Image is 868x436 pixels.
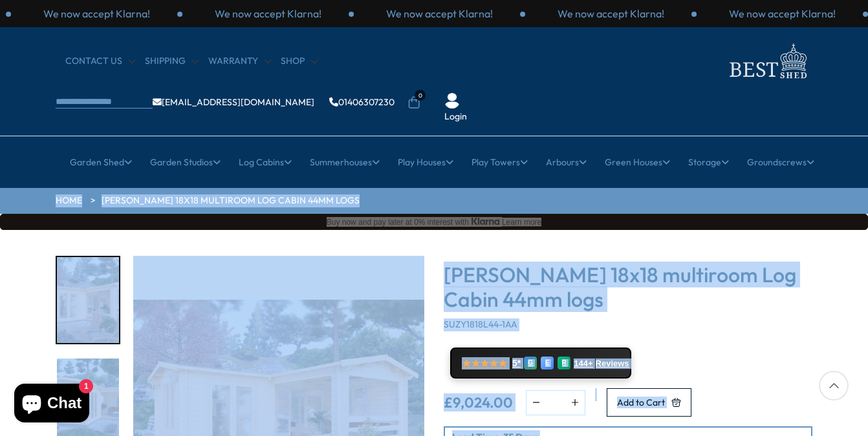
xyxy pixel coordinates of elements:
[386,6,493,21] p: We now accept Klarna!
[398,146,453,178] a: Play Houses
[541,357,554,369] div: E
[182,6,354,21] div: 1 / 3
[10,384,93,426] inbox-online-store-chat: Shopify online store chat
[153,98,314,107] a: [EMAIL_ADDRESS][DOMAIN_NAME]
[596,358,629,369] span: Reviews
[558,6,664,21] p: We now accept Klarna!
[281,55,318,68] a: Shop
[607,388,691,417] button: Add to Cart
[722,40,812,82] img: logo
[558,357,570,369] div: R
[329,98,395,107] a: 01406307230
[57,257,119,343] img: Suzy3_2x6-2_5S31896-1_f0f3b787-e36b-4efa-959a-148785adcb0b_200x200.jpg
[444,262,812,312] h3: [PERSON_NAME] 18x18 multiroom Log Cabin 44mm logs
[472,146,528,178] a: Play Towers
[617,398,665,407] span: Add to Cart
[239,146,292,178] a: Log Cabins
[43,6,150,21] p: We now accept Klarna!
[70,146,132,178] a: Garden Shed
[444,93,460,109] img: User Icon
[688,146,729,178] a: Storage
[444,110,467,123] a: Login
[444,318,517,330] span: SUZY1818L44-1AA
[574,358,592,369] span: 144+
[354,6,525,21] div: 2 / 3
[56,194,82,207] a: HOME
[444,395,513,410] ins: £9,024.00
[208,55,271,68] a: Warranty
[747,146,814,178] a: Groundscrews
[215,6,321,21] p: We now accept Klarna!
[145,55,199,68] a: Shipping
[450,348,631,379] a: ★★★★★ 5* G E R 144+ Reviews
[546,146,587,178] a: Arbours
[310,146,380,178] a: Summerhouses
[56,256,120,344] div: 1 / 7
[729,6,836,21] p: We now accept Klarna!
[150,146,221,178] a: Garden Studios
[407,96,420,109] a: 0
[102,194,360,207] a: [PERSON_NAME] 18x18 multiroom Log Cabin 44mm logs
[65,55,135,68] a: CONTACT US
[605,146,670,178] a: Green Houses
[415,90,426,101] span: 0
[524,357,537,369] div: G
[462,357,507,369] span: ★★★★★
[11,6,182,21] div: 3 / 3
[697,6,868,21] div: 1 / 3
[525,6,697,21] div: 3 / 3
